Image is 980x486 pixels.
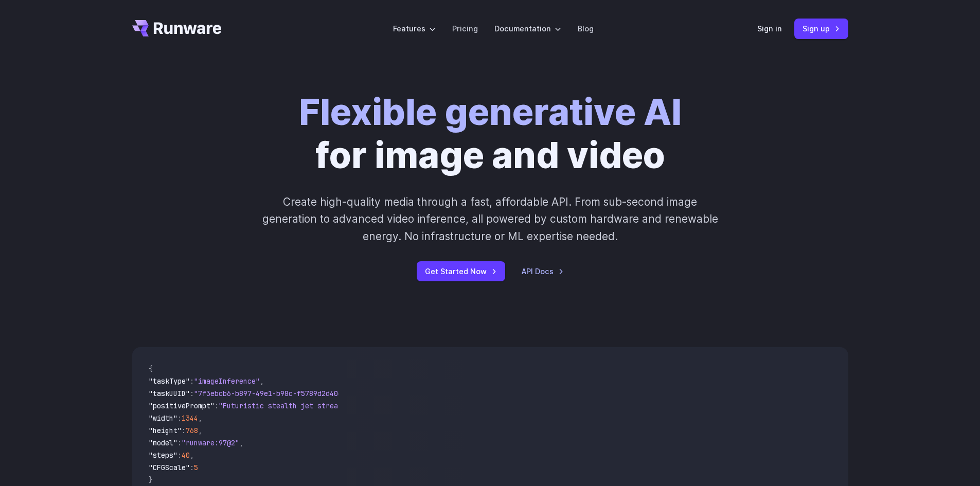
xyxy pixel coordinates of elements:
a: Blog [578,23,594,34]
span: "Futuristic stealth jet streaking through a neon-lit cityscape with glowing purple exhaust" [219,401,593,410]
a: Pricing [452,23,478,34]
span: } [149,475,153,484]
span: 5 [194,463,198,472]
span: , [198,426,202,435]
span: , [260,376,264,386]
span: "taskType" [149,376,190,386]
span: "7f3ebcb6-b897-49e1-b98c-f5789d2d40d7" [194,389,350,398]
span: : [190,376,194,386]
a: API Docs [522,265,564,277]
label: Features [393,23,436,34]
span: : [182,426,186,435]
span: "taskUUID" [149,389,190,398]
span: 768 [186,426,198,435]
label: Documentation [494,23,561,34]
span: : [177,413,182,423]
h1: for image and video [299,91,682,177]
span: { [149,364,153,373]
p: Create high-quality media through a fast, affordable API. From sub-second image generation to adv... [261,193,719,245]
span: , [239,438,243,447]
span: 1344 [182,413,198,423]
span: 40 [182,451,190,460]
a: Get Started Now [417,261,505,281]
span: "imageInference" [194,376,260,386]
span: "width" [149,413,177,423]
a: Sign up [794,19,848,39]
a: Go to / [132,20,222,37]
span: : [215,401,219,410]
strong: Flexible generative AI [299,90,682,134]
span: : [177,438,182,447]
span: "CFGScale" [149,463,190,472]
span: "height" [149,426,182,435]
span: : [190,389,194,398]
span: , [198,413,202,423]
span: : [177,451,182,460]
span: "runware:97@2" [182,438,239,447]
span: "steps" [149,451,177,460]
span: , [190,451,194,460]
span: : [190,463,194,472]
a: Sign in [757,23,782,34]
span: "model" [149,438,177,447]
span: "positivePrompt" [149,401,215,410]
